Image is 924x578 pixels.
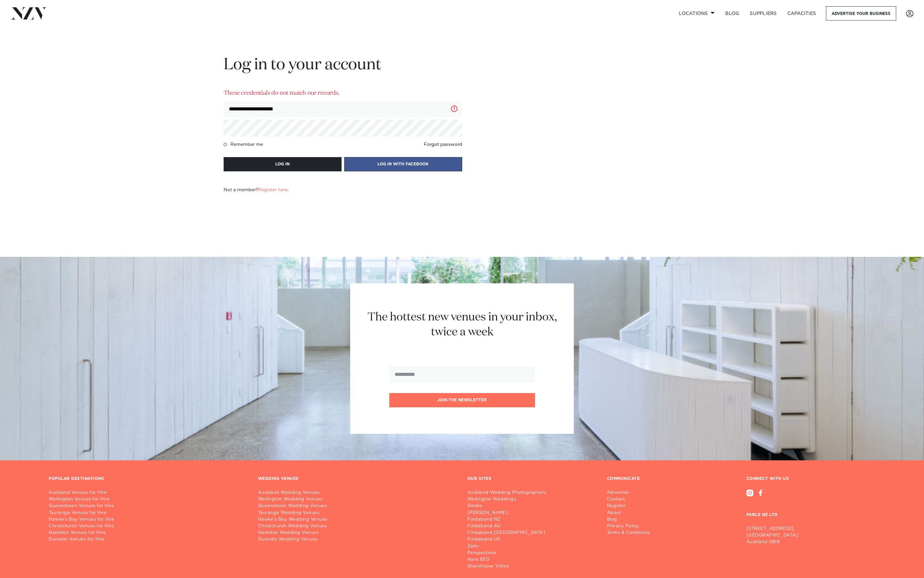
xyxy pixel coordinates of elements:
[49,516,247,523] a: Hawke's Bay Venues for Hire
[389,393,535,407] button: Join the newsletter
[607,496,656,503] a: Contact
[467,516,552,523] a: Findaband NZ
[224,187,289,193] h4: Not a member? .
[467,563,552,570] a: Sharehouse Video
[258,503,457,509] a: Queenstown Wedding Venues
[607,510,656,516] a: About
[467,523,552,530] a: Findaband AU
[49,523,247,530] a: Christchurch Venues for Hire
[467,550,552,556] a: Perspectives
[258,530,457,536] a: Hamilton Wedding Venues
[674,6,720,21] a: Locations
[782,6,822,21] a: Capacities
[258,523,457,530] a: Christchurch Wedding Venues
[11,7,47,19] img: nzv-logo.png
[746,526,875,546] p: [STREET_ADDRESS], [GEOGRAPHIC_DATA], Auckland 0618
[258,496,457,503] a: Wellington Wedding Venues
[230,142,263,147] h4: Remember me
[224,157,342,171] button: LOG IN
[359,310,565,340] h2: The hottest new venues in your inbox, twice a week
[49,536,247,543] a: Dunedin Venues for Hire
[49,476,104,482] h3: POPULAR DESTINATIONS
[607,503,656,509] a: Register
[467,496,552,503] a: Wellington Weddings
[224,55,462,76] h2: Log in to your account
[258,476,299,482] h3: WEDDING VENUES
[467,476,492,482] h3: OUR SITES
[258,490,457,496] a: Auckland Wedding Venues
[467,490,552,496] a: Auckland Wedding Photographers
[258,536,457,543] a: Dunedin Wedding Venues
[49,510,247,516] a: Tauranga Venues for Hire
[720,6,744,21] a: BLOG
[607,476,640,482] h3: COMMUNICATE
[258,510,457,516] a: Tauranga Wedding Venues
[424,142,462,147] a: Forgot password
[49,496,247,503] a: Wellington Venues for Hire
[49,503,247,509] a: Queenstown Venues for Hire
[826,6,896,21] a: Advertise your business
[746,476,875,482] h3: CONNECT WITH US
[607,490,656,496] a: Advertise
[49,530,247,536] a: Hamilton Venues for Hire
[467,503,552,509] a: Smoke
[467,536,552,543] a: Findaband US
[344,161,462,167] a: LOG IN WITH FACEBOOK
[49,490,247,496] a: Auckland Venues for Hire
[467,556,552,563] a: Haro SEO
[607,530,656,536] a: Terms & Conditions
[746,496,875,523] h3: FABLE NZ LTD
[258,188,288,192] a: Register here
[467,530,552,536] a: Findaband [GEOGRAPHIC_DATA]
[744,6,782,21] a: SUPPLIERS
[607,516,656,523] a: Blog
[467,510,552,516] a: [PERSON_NAME]
[224,89,462,98] p: These credentials do not match our records.
[258,516,457,523] a: Hawke's Bay Wedding Venues
[344,157,462,171] button: LOG IN WITH FACEBOOK
[607,523,656,530] a: Privacy Policy
[467,543,552,550] a: Zahn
